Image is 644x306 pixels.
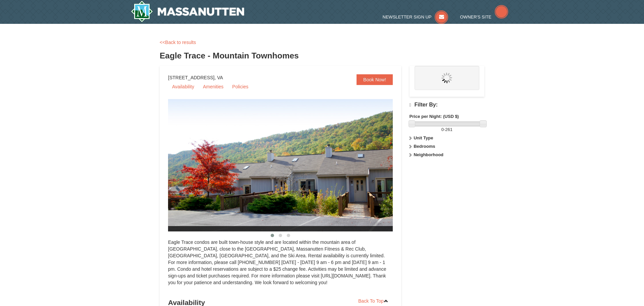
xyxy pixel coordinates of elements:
a: Back To Top [354,296,393,306]
strong: Neighborhood [414,152,443,157]
a: Owner's Site [460,14,508,19]
a: <<Back to results [160,40,196,45]
strong: Unit Type [414,135,433,140]
span: 0 [441,127,444,132]
a: Availability [168,82,198,92]
a: Amenities [199,82,227,92]
a: Book Now! [357,74,393,85]
img: 19218983-1-9b289e55.jpg [168,99,410,231]
div: Eagle Trace condos are built town-house style and are located within the mountain area of [GEOGRA... [168,239,393,293]
strong: Bedrooms [414,144,435,149]
strong: Price per Night: (USD $) [410,114,459,119]
h3: Eagle Trace - Mountain Townhomes [160,49,484,62]
img: Massanutten Resort Logo [131,1,244,22]
span: Newsletter Sign Up [383,14,432,19]
label: - [410,126,484,133]
a: Policies [228,82,252,92]
img: wait.gif [441,73,452,83]
a: Newsletter Sign Up [383,14,448,19]
span: 261 [445,127,452,132]
span: Owner's Site [460,14,492,19]
a: Massanutten Resort [131,1,244,22]
h4: Filter By: [410,102,484,108]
